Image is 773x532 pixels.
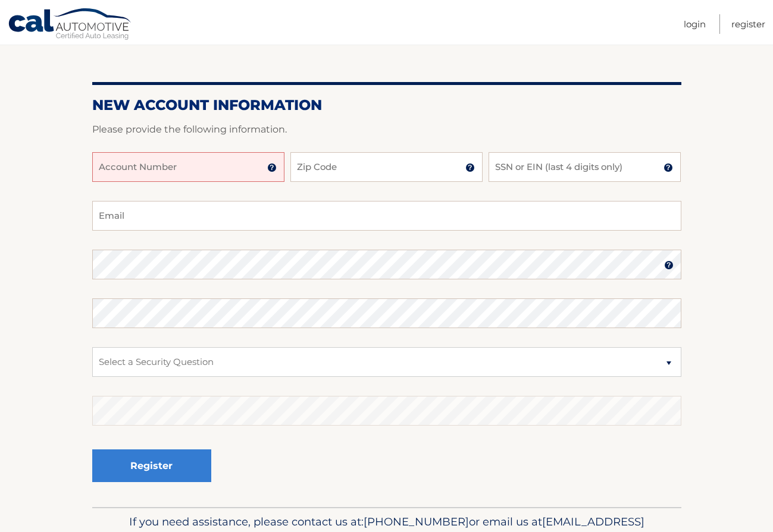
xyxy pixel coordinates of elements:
img: tooltip.svg [267,163,277,172]
input: Zip Code [290,152,483,182]
p: Please provide the following information. [92,121,681,138]
span: [PHONE_NUMBER] [364,515,469,528]
a: Cal Automotive [8,8,133,42]
img: tooltip.svg [664,163,673,172]
input: SSN or EIN (last 4 digits only) [489,152,681,182]
img: tooltip.svg [465,163,475,172]
a: Register [731,14,765,34]
a: Login [684,14,706,34]
img: tooltip.svg [664,260,674,270]
button: Register [92,449,211,482]
h2: New Account Information [92,96,681,114]
input: Email [92,201,681,231]
input: Account Number [92,152,284,182]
